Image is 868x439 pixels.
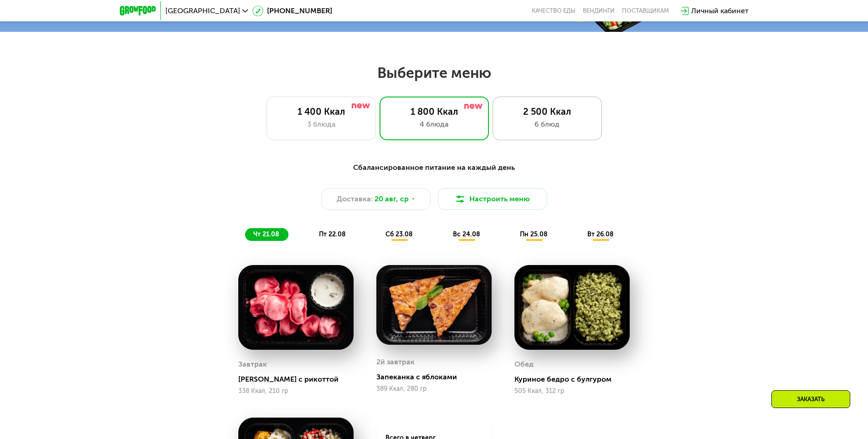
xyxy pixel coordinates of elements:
[622,7,669,15] div: поставщикам
[276,106,366,117] div: 1 400 Ккал
[375,194,409,204] span: 20 авг, ср
[514,388,630,395] div: 505 Ккал, 312 гр
[238,357,267,371] div: Завтрак
[238,375,361,384] div: [PERSON_NAME] с рикоттой
[502,119,592,130] div: 6 блюд
[520,230,548,238] span: пн 25.08
[376,385,492,393] div: 389 Ккал, 280 гр
[691,5,749,16] div: Личный кабинет
[376,373,499,382] div: Запеканка с яблоками
[276,119,366,130] div: 3 блюда
[502,106,592,117] div: 2 500 Ккал
[253,230,279,238] span: чт 21.08
[319,230,346,238] span: пт 22.08
[514,375,637,384] div: Куриное бедро с булгуром
[165,7,240,15] span: [GEOGRAPHIC_DATA]
[29,64,839,82] h2: Выберите меню
[337,194,373,204] span: Доставка:
[252,5,332,16] a: [PHONE_NUMBER]
[385,230,413,238] span: сб 23.08
[376,355,415,369] div: 2й завтрак
[532,7,575,15] a: Качество еды
[771,390,850,408] div: Заказать
[164,162,704,174] div: Сбалансированное питание на каждый день
[453,230,480,238] span: вс 24.08
[389,119,479,130] div: 4 блюда
[583,7,615,15] a: Вендинги
[238,388,354,395] div: 338 Ккал, 210 гр
[514,357,534,371] div: Обед
[389,106,479,117] div: 1 800 Ккал
[438,188,547,210] button: Настроить меню
[587,230,614,238] span: вт 26.08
